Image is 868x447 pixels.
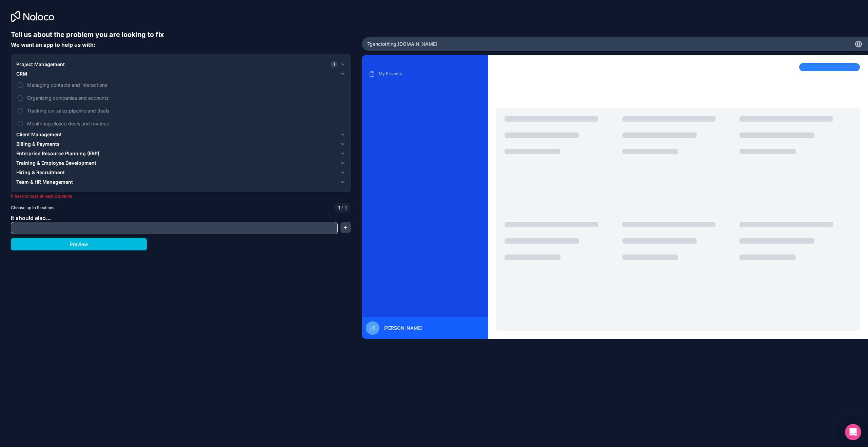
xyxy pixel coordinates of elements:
span: Choose up to 9 options [11,205,54,211]
button: CRM [16,69,346,79]
span: Enterprise Resource Planning (ERP) [16,150,99,157]
span: Project Management [16,61,65,68]
span: Billing & Payments [16,141,60,147]
p: Please choose at least 2 options [11,194,351,199]
span: 7genclothing .[DOMAIN_NAME] [367,41,437,47]
div: scrollable content [367,68,483,312]
div: CRM [16,79,346,130]
span: Managing contacts and interactions [27,81,344,88]
span: 1 [331,61,337,68]
button: Tracking our sales pipeline and deals [18,108,23,114]
span: Hiring & Recruitment [16,169,65,176]
div: Open Intercom Messenger [845,424,861,440]
span: Monitoring closed deals and revenue [27,120,344,127]
span: Client Management [16,131,62,138]
button: Managing contacts and interactions [18,82,23,88]
button: Preview [11,238,147,250]
span: CRM [16,70,27,77]
button: Billing & Payments [16,139,346,149]
button: Client Management [16,130,346,139]
h6: Tell us about the problem you are looking to fix [11,30,351,39]
span: Organizing companies and accounts [27,94,344,101]
button: Organizing companies and accounts [18,95,23,101]
span: We want an app to help us with: [11,41,95,48]
p: My Projects [379,71,481,77]
span: 9 [340,204,348,211]
span: / [341,205,343,210]
button: Hiring & Recruitment [16,168,346,177]
span: It should also... [11,215,51,221]
span: Team & HR Management [16,179,73,185]
button: Monitoring closed deals and revenue [18,121,23,126]
span: Tracking our sales pipeline and deals [27,107,344,114]
button: Training & Employee Development [16,158,346,168]
button: Project Management1 [16,60,346,69]
span: 1 [338,204,340,211]
button: Enterprise Resource Planning (ERP) [16,149,346,158]
span: JE [370,325,375,331]
button: Team & HR Management [16,177,346,187]
span: Training & Employee Development [16,160,96,166]
span: [PERSON_NAME] [383,325,422,331]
